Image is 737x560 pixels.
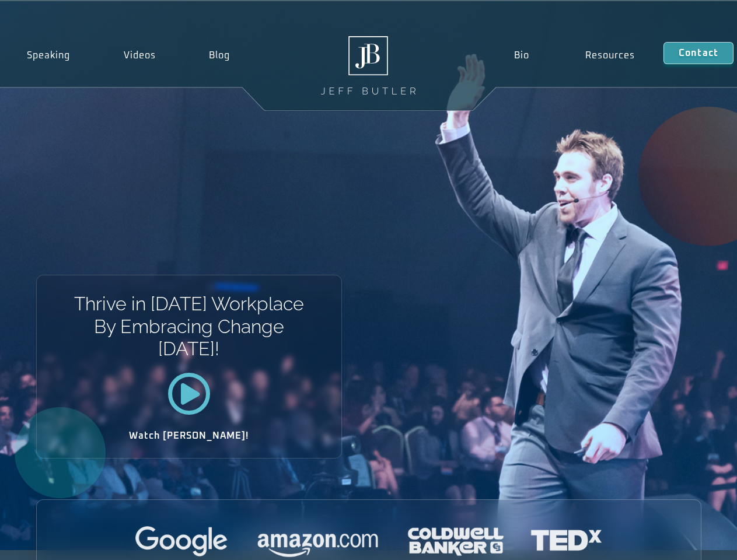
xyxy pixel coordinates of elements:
a: Contact [663,42,733,64]
h2: Watch [PERSON_NAME]! [78,431,301,440]
a: Blog [182,42,257,69]
a: Bio [485,42,557,69]
nav: Menu [485,42,663,69]
a: Videos [97,42,183,69]
h1: Thrive in [DATE] Workplace By Embracing Change [DATE]! [73,293,305,360]
span: Contact [679,48,718,58]
a: Resources [557,42,663,69]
